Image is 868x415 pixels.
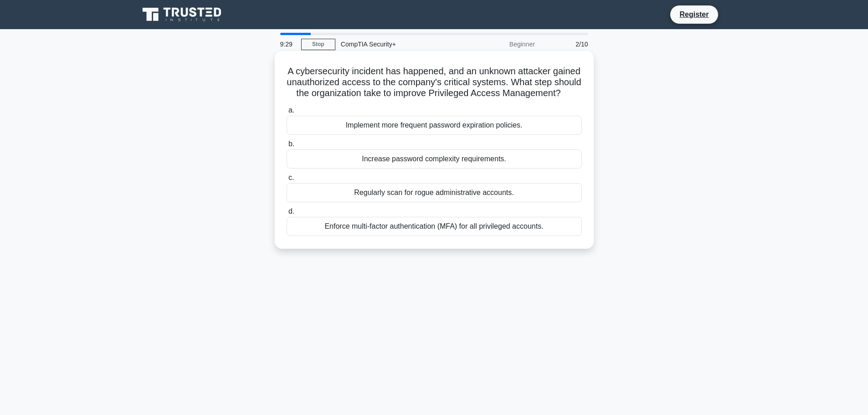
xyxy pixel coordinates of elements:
[301,39,335,50] a: Stop
[288,140,294,148] span: b.
[287,183,582,202] div: Regularly scan for rogue administrative accounts.
[674,9,714,20] a: Register
[287,217,582,236] div: Enforce multi-factor authentication (MFA) for all privileged accounts.
[461,35,540,53] div: Beginner
[286,66,583,99] h5: A cybersecurity incident has happened, and an unknown attacker gained unauthorized access to the ...
[287,116,582,135] div: Implement more frequent password expiration policies.
[540,35,594,53] div: 2/10
[288,106,294,114] span: a.
[287,149,582,169] div: Increase password complexity requirements.
[288,207,294,215] span: d.
[288,174,294,181] span: c.
[275,35,301,53] div: 9:29
[335,35,461,53] div: CompTIA Security+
